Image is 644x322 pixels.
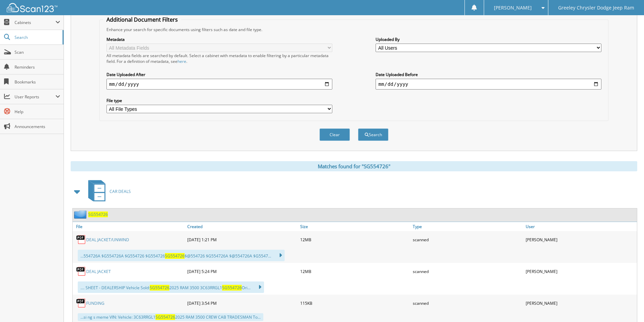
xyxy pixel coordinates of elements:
[15,49,60,55] span: Scan
[73,222,186,231] a: File
[15,20,55,25] span: Cabinets
[15,94,55,100] span: User Reports
[88,212,108,217] a: SG554726
[76,266,86,276] img: PDF.png
[78,313,263,321] div: ...si ng s meme VIN: Vehicle: 3C63RRGL1 2025 RAM 3500 CREW CAB TRADESMAN To...
[299,233,411,246] div: 12MB
[411,265,524,278] div: scanned
[376,36,601,42] label: Uploaded By
[411,222,524,231] a: Type
[106,36,332,42] label: Metadata
[222,285,242,291] span: SG554726
[186,222,299,231] a: Created
[494,6,532,10] span: [PERSON_NAME]
[15,109,60,115] span: Help
[86,269,111,274] a: DEAL JACKET
[15,124,60,129] span: Announcements
[103,27,605,32] div: Enhance your search for specific documents using filters such as date and file type.
[150,285,169,291] span: SG554726
[106,79,332,90] input: start
[15,79,60,85] span: Bookmarks
[103,16,181,23] legend: Additional Document Filters
[106,53,332,64] div: All metadata fields are searched by default. Select a cabinet with metadata to enable filtering b...
[106,72,332,77] label: Date Uploaded After
[376,72,601,77] label: Date Uploaded Before
[177,58,186,64] a: here
[610,290,644,322] iframe: Chat Widget
[106,98,332,103] label: File type
[7,3,57,12] img: scan123-logo-white.svg
[299,296,411,310] div: 115KB
[76,298,86,308] img: PDF.png
[319,128,350,141] button: Clear
[78,250,285,261] div: ...554726A $G554726A $G554726 $G554726 $@554726 $G554726A $@554726A $G5547...
[299,265,411,278] div: 12MB
[299,222,411,231] a: Size
[411,233,524,246] div: scanned
[15,34,59,40] span: Search
[156,314,175,320] span: SG554726
[411,296,524,310] div: scanned
[524,233,637,246] div: [PERSON_NAME]
[71,161,637,171] div: Matches found for "SG554726"
[524,265,637,278] div: [PERSON_NAME]
[86,237,129,243] a: DEAL JACKET/UNWIND
[186,296,299,310] div: [DATE] 3:54 PM
[524,296,637,310] div: [PERSON_NAME]
[76,234,86,245] img: PDF.png
[524,222,637,231] a: User
[15,64,60,70] span: Reminders
[86,300,104,306] a: FUNDING
[78,281,264,293] div: .... SHEET - DEALERSHIP Vehicle Sold: 2025 RAM 3500 3C63RRGL1 Ori...
[186,233,299,246] div: [DATE] 1:21 PM
[84,178,131,205] a: CAR DEALS
[110,189,131,194] span: CAR DEALS
[186,265,299,278] div: [DATE] 5:24 PM
[558,6,634,10] span: Greeley Chrysler Dodge Jeep Ram
[165,253,185,259] span: SG554726
[74,210,88,219] img: folder2.png
[358,128,388,141] button: Search
[376,79,601,90] input: end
